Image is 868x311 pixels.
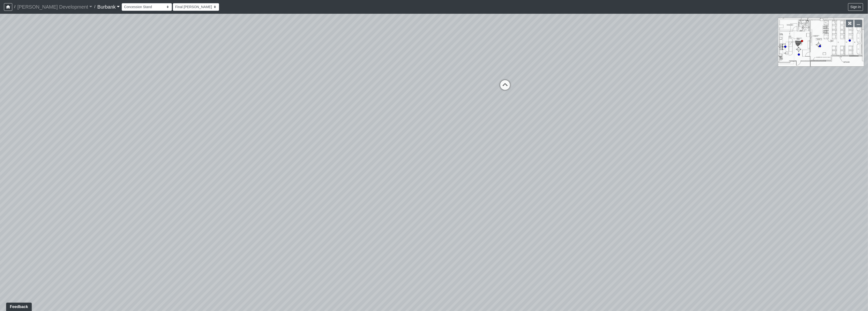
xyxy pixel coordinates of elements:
iframe: Ybug feedback widget [4,301,33,311]
span: / [92,2,97,12]
button: Sign in [848,3,863,11]
a: Burbank [97,2,120,12]
a: [PERSON_NAME] Development [17,2,92,12]
span: / [12,2,17,12]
